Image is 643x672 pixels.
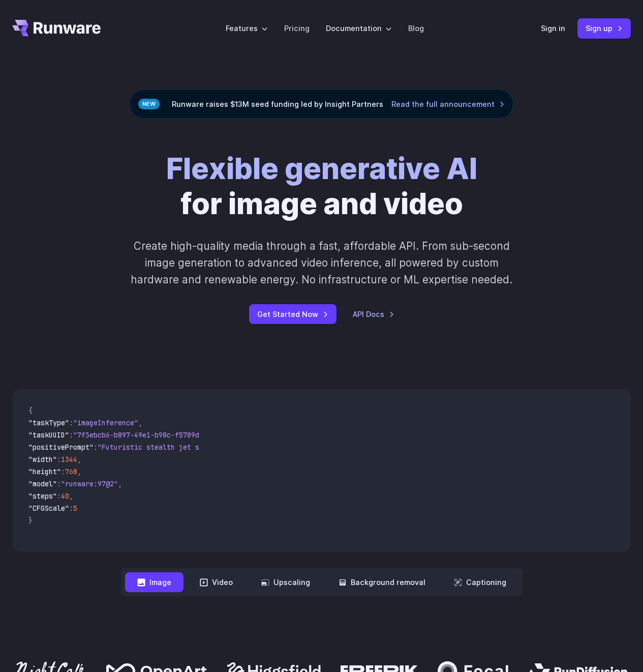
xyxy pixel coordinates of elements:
button: Upscaling [249,572,322,592]
span: : [94,443,98,452]
label: Documentation [326,22,392,34]
span: "model" [28,479,57,488]
span: "positivePrompt" [28,443,94,452]
div: Runware raises $13M seed funding led by Insight Partners [130,90,513,119]
span: "width" [28,455,57,464]
a: Sign up [577,18,631,38]
span: "runware:97@2" [61,479,118,488]
a: Blog [408,22,424,34]
span: { [28,406,33,415]
button: Video [188,572,245,592]
a: Pricing [284,22,310,34]
span: "taskType" [28,418,69,427]
p: Create high-quality media through a fast, affordable API. From sub-second image generation to adv... [124,238,519,288]
span: , [69,491,73,501]
span: : [69,504,73,513]
span: : [69,430,73,440]
span: , [138,418,142,427]
span: : [57,479,61,488]
h1: for image and video [166,151,477,221]
span: : [57,455,61,464]
a: Get Started Now [249,304,336,324]
span: 768 [65,467,77,476]
span: "taskUUID" [28,430,69,440]
span: "Futuristic stealth jet streaking through a neon-lit cityscape with glowing purple exhaust" [98,443,468,452]
span: 5 [73,504,77,513]
span: : [61,467,65,476]
button: Image [125,572,183,592]
span: 40 [61,491,69,501]
a: Read the full announcement [391,98,505,110]
span: "steps" [28,491,57,501]
span: "CFGScale" [28,504,69,513]
span: : [69,418,73,427]
span: 1344 [61,455,77,464]
span: } [28,516,33,525]
button: Background removal [326,572,438,592]
a: Sign in [541,22,565,34]
span: , [118,479,122,488]
a: Go to / [12,20,101,36]
label: Features [226,22,268,34]
span: "imageInference" [73,418,138,427]
span: , [77,455,81,464]
span: "7f3ebcb6-b897-49e1-b98c-f5789d2d40d7" [73,430,228,440]
a: API Docs [353,308,394,320]
span: "height" [28,467,61,476]
strong: Flexible generative AI [166,151,477,186]
button: Captioning [442,572,518,592]
span: , [77,467,81,476]
span: : [57,491,61,501]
